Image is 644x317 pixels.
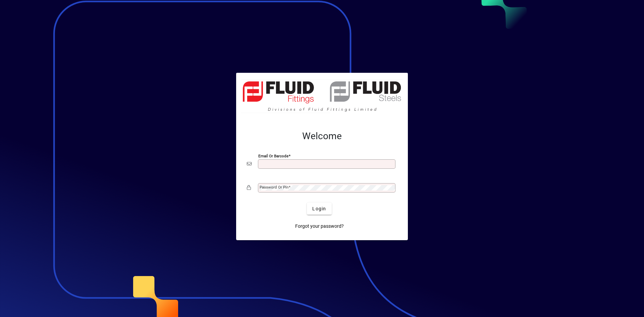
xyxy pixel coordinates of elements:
[292,220,346,232] a: Forgot your password?
[247,130,397,142] h2: Welcome
[312,205,326,212] span: Login
[295,223,344,230] span: Forgot your password?
[258,154,288,158] mat-label: Email or Barcode
[260,185,288,190] mat-label: Password or Pin
[307,203,331,215] button: Login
